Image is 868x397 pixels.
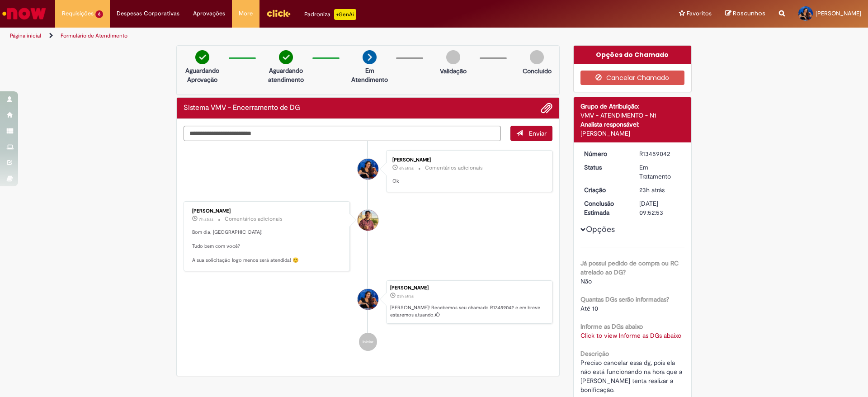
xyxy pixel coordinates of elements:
[440,66,467,76] p: Validação
[577,149,633,158] dt: Número
[199,217,213,222] span: 7h atrás
[580,259,679,276] b: Já possui pedido de compra ou RC atrelado ao DG?
[523,66,552,76] p: Concluído
[184,141,552,360] ul: Histórico de tíquete
[425,164,483,172] small: Comentários adicionais
[304,9,356,20] div: Padroniza
[639,163,681,181] div: Em Tratamento
[7,28,572,44] ul: Trilhas de página
[580,304,598,312] span: Até 10
[184,126,501,141] textarea: Digite sua mensagem aqui...
[61,32,127,39] a: Formulário de Atendimento
[580,277,592,285] span: Não
[530,50,544,64] img: img-circle-grey.png
[577,163,633,172] dt: Status
[733,9,765,18] span: Rascunhos
[192,229,343,265] p: Bom dia, [GEOGRAPHIC_DATA]! Tudo bem com você? A sua solicitação logo menos será atendida! 😊
[193,9,225,18] span: Aprovações
[358,289,378,310] div: Carolina Fernanda Viana De Lima
[399,165,414,171] time: 29/08/2025 09:37:46
[639,186,665,194] span: 23h atrás
[184,280,552,324] li: Carolina Fernanda Viana De Lima
[192,208,343,214] div: [PERSON_NAME]
[264,66,308,84] p: Aguardando atendimento
[195,50,209,64] img: check-circle-green.png
[541,102,552,114] button: Adicionar anexos
[117,9,179,18] span: Despesas Corporativas
[392,157,543,163] div: [PERSON_NAME]
[358,159,378,180] div: Carolina Fernanda Viana De Lima
[580,322,643,331] b: Informe as DGs abaixo
[199,217,213,222] time: 29/08/2025 08:16:43
[279,50,293,64] img: check-circle-green.png
[577,199,633,217] dt: Conclusão Estimada
[580,129,685,138] div: [PERSON_NAME]
[95,10,103,18] span: 6
[580,331,681,340] a: Click to view Informe as DGs abaixo
[266,6,291,20] img: click_logo_yellow_360x200.png
[580,111,685,120] div: VMV - ATENDIMENTO - N1
[510,126,552,141] button: Enviar
[687,9,712,18] span: Favoritos
[358,210,378,231] div: Vitor Jeremias Da Silva
[10,32,41,39] a: Página inicial
[397,293,414,299] span: 23h atrás
[574,46,692,64] div: Opções do Chamado
[580,359,684,394] span: Preciso cancelar essa dg, pois ela não está funcionando na hora que a [PERSON_NAME] tenta realiza...
[639,149,681,158] div: R13459042
[577,185,633,194] dt: Criação
[580,350,609,358] b: Descrição
[348,66,392,84] p: Em Atendimento
[363,50,377,64] img: arrow-next.png
[399,165,414,171] span: 6h atrás
[184,104,300,112] h2: Sistema VMV - Encerramento de DG Histórico de tíquete
[390,285,547,291] div: [PERSON_NAME]
[639,185,681,194] div: 28/08/2025 16:15:03
[725,9,765,18] a: Rascunhos
[816,9,861,17] span: [PERSON_NAME]
[397,293,414,299] time: 28/08/2025 16:15:03
[639,199,681,217] div: [DATE] 09:52:53
[62,9,94,18] span: Requisições
[446,50,460,64] img: img-circle-grey.png
[1,5,47,23] img: ServiceNow
[392,178,543,185] p: Ok
[180,66,224,84] p: Aguardando Aprovação
[239,9,253,18] span: More
[639,186,665,194] time: 28/08/2025 16:15:03
[390,304,547,318] p: [PERSON_NAME]! Recebemos seu chamado R13459042 e em breve estaremos atuando.
[580,102,685,111] div: Grupo de Atribuição:
[580,71,685,85] button: Cancelar Chamado
[529,129,547,137] span: Enviar
[334,9,356,20] p: +GenAi
[580,295,669,303] b: Quantas DGs serão informadas?
[580,120,685,129] div: Analista responsável:
[225,215,283,223] small: Comentários adicionais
